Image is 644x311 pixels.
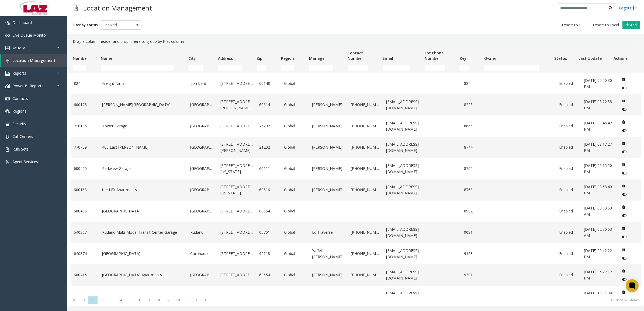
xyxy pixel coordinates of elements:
a: Global [284,81,306,86]
a: Enabled [559,187,577,193]
a: 824 [74,81,96,86]
a: Logout [619,5,637,11]
a: [PHONE_NUMBER] [351,229,380,235]
a: 60614 [259,102,278,108]
a: [PHONE_NUMBER] [351,102,380,108]
a: the LEX Apartments [102,187,184,193]
td: Owner Filter [482,63,552,73]
button: Disable [619,190,629,199]
button: Delete [619,245,628,254]
input: Owner Filter [484,65,539,71]
span: [DATE] 09:15:50 PM [584,163,612,174]
a: 05701 [259,229,278,235]
a: [PERSON_NAME] [312,166,344,172]
span: [DATE] 08:22:58 PM [584,99,612,110]
span: Number [73,56,88,61]
a: 8902 [464,208,482,214]
a: 60654 [259,272,278,278]
a: [GEOGRAPHIC_DATA] [102,251,184,257]
a: 9153 [464,251,482,257]
span: Page 9 [164,296,173,304]
a: [EMAIL_ADDRESS][DOMAIN_NAME] [386,163,422,175]
span: [DATE] 09:42:22 PM [584,248,612,259]
a: [STREET_ADDRESS] [220,251,253,257]
a: [GEOGRAPHIC_DATA] [190,293,214,299]
a: Enabled [559,144,577,150]
td: City Filter [186,63,216,73]
a: [EMAIL_ADDRESS][DOMAIN_NAME] [386,141,422,153]
button: Disable [619,254,629,263]
a: 60654 [259,208,278,214]
a: Rutland Multi-Modal Transit Center Garage [102,229,184,235]
a: [PERSON_NAME] [312,187,344,193]
a: Global [284,102,306,108]
a: Global [284,251,306,257]
span: Activity [12,45,25,50]
a: [PHONE_NUMBER] [351,251,380,257]
a: [EMAIL_ADDRESS][DOMAIN_NAME] [386,248,422,260]
a: [STREET_ADDRESS][US_STATE] [220,184,253,196]
input: Zip Filter [257,65,266,71]
span: Key [460,56,466,61]
a: [DATE] 05:50:30 PM [584,78,613,90]
a: Global [284,144,306,150]
input: Name Filter [101,65,174,71]
span: Region [281,56,294,61]
a: Enabled [559,166,577,172]
img: 'icon' [5,97,10,101]
a: Parkview Garage [102,166,184,172]
a: [STREET_ADDRESS] [220,81,253,86]
button: Add [622,21,640,29]
a: 21202 [259,144,278,150]
td: Email Filter [380,63,423,73]
span: City [188,56,196,61]
button: Delete [619,224,628,233]
a: [GEOGRAPHIC_DATA] Apartments [102,272,184,278]
a: 824 [464,81,482,86]
a: [STREET_ADDRESS] [220,272,253,278]
label: Filter by status [71,23,98,27]
span: Enabled [100,21,133,29]
button: Delete [619,139,628,148]
span: Page 5 [126,296,135,304]
a: Enabled [559,251,577,257]
a: [PERSON_NAME] [312,293,344,299]
a: 8665 [464,123,482,129]
span: Security [12,121,26,126]
input: Region Filter [281,65,294,71]
a: 60616 [259,187,278,193]
kendo-pager-info: 1 - 20 of 675 items [214,298,639,302]
a: [EMAIL_ADDRESS][DOMAIN_NAME] [386,290,422,302]
span: Last Update [579,56,602,61]
span: Owner [484,56,496,61]
span: Zip [257,56,262,61]
a: Global [284,272,306,278]
a: [STREET_ADDRESS][US_STATE] [220,163,253,175]
span: Export to PDF [562,22,587,28]
a: [GEOGRAPHIC_DATA] [190,166,214,172]
img: 'icon' [5,71,10,76]
a: Freight Ninja [102,81,184,86]
span: Page 4 [116,296,126,304]
span: [DATE] 10:01:39 PM [584,291,612,302]
a: [EMAIL_ADDRESS][DOMAIN_NAME] [386,99,422,111]
img: logout [633,5,637,11]
a: [EMAIL_ADDRESS][DOMAIN_NAME] [386,269,422,281]
a: Enabled [559,81,577,86]
span: [DATE] 02:30:03 AM [584,227,612,238]
a: Lombard [190,81,214,86]
a: [DATE] 08:17:27 PM [584,141,613,153]
span: [DATE] 05:50:30 PM [584,78,612,89]
span: Page 8 [154,296,164,304]
a: 400 East [PERSON_NAME] [102,144,184,150]
a: 8768 [464,187,482,193]
a: Enabled [559,123,577,129]
a: Enabled [559,102,577,108]
a: [GEOGRAPHIC_DATA] [190,187,214,193]
a: 710135 [74,123,96,129]
span: [DATE] 08:17:27 PM [584,142,612,153]
a: [STREET_ADDRESS][PERSON_NAME] [220,99,253,111]
input: Email Filter [383,65,410,71]
a: Enabled [559,208,577,214]
td: Name Filter [99,63,186,73]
